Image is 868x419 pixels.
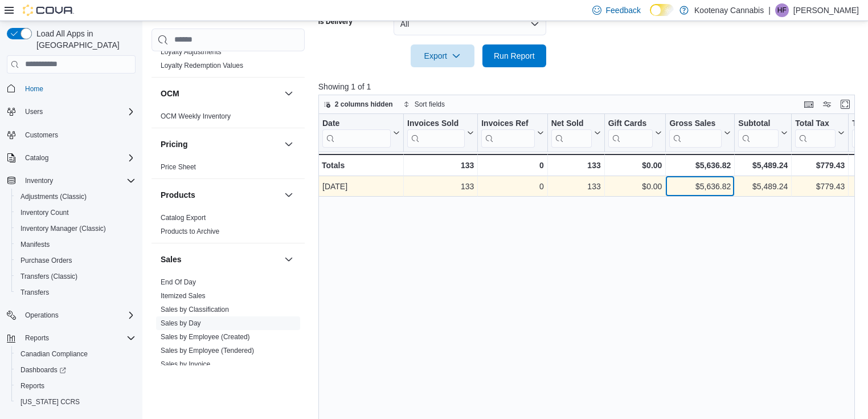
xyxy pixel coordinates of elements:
span: Transfers (Classic) [16,270,136,283]
span: HF [777,3,787,17]
button: Sort fields [399,97,449,111]
button: Customers [2,127,140,143]
button: Inventory Manager (Classic) [11,221,140,237]
span: Purchase Orders [16,254,136,267]
div: $5,636.82 [669,180,731,193]
div: 0 [481,180,543,193]
button: Inventory Count [11,205,140,221]
span: Operations [21,308,136,322]
span: Customers [21,128,136,142]
button: Inventory [21,174,58,188]
span: Reports [21,331,136,345]
div: Subtotal [738,118,779,147]
div: Gift Cards [608,118,653,129]
div: Pricing [152,160,305,178]
h3: Products [161,189,195,201]
div: $779.43 [795,158,845,172]
button: Transfers (Classic) [11,269,140,284]
button: Net Sold [551,118,600,147]
span: Adjustments (Classic) [21,192,87,201]
span: Sales by Day [161,319,201,328]
span: Inventory [25,176,53,185]
span: Washington CCRS [16,395,136,409]
button: All [394,13,546,35]
div: Invoices Ref [481,118,534,129]
a: Inventory Count [16,206,73,219]
button: Gross Sales [669,118,731,147]
button: OCM [282,87,296,100]
button: Users [21,105,47,119]
span: Transfers (Classic) [21,272,77,281]
span: [US_STATE] CCRS [21,397,80,406]
button: Date [322,118,400,147]
div: Net Sold [551,118,591,147]
button: Pricing [161,139,280,150]
span: Home [25,84,43,93]
span: Catalog Export [161,213,206,222]
span: Manifests [16,238,136,251]
a: Manifests [16,238,54,251]
span: Loyalty Redemption Values [161,61,243,70]
div: OCM [152,109,305,128]
input: Dark Mode [650,4,674,16]
a: Adjustments (Classic) [16,190,91,204]
div: Heather Fancy [775,3,789,17]
h3: OCM [161,88,179,99]
button: Transfers [11,284,140,300]
div: Products [152,211,305,243]
div: $0.00 [608,180,662,193]
a: Transfers [16,286,54,299]
h3: Sales [161,254,182,265]
a: [US_STATE] CCRS [16,395,84,409]
div: Gift Card Sales [608,118,653,147]
a: Catalog Export [161,214,206,222]
span: Manifests [21,240,50,249]
button: Pricing [282,137,296,151]
span: Transfers [21,288,49,297]
button: Enter fullscreen [838,97,852,111]
a: Loyalty Adjustments [161,48,222,56]
label: Is Delivery [318,17,353,26]
span: Sales by Employee (Created) [161,332,250,341]
button: Catalog [2,150,140,166]
span: Inventory Count [16,206,136,219]
button: Sales [161,254,280,265]
div: 0 [481,158,543,172]
span: Run Report [494,50,535,62]
button: Canadian Compliance [11,346,140,362]
div: Invoices Sold [407,118,465,129]
button: Total Tax [795,118,845,147]
a: Home [21,82,48,96]
div: 133 [407,180,474,193]
div: Total Tax [795,118,836,147]
a: Price Sheet [161,163,196,171]
span: Sales by Invoice [161,360,210,369]
a: Itemized Sales [161,292,206,300]
span: Price Sheet [161,162,196,172]
button: Reports [21,331,54,345]
span: Users [21,105,136,119]
span: Dashboards [16,363,136,377]
button: Reports [11,378,140,394]
span: Sales by Employee (Tendered) [161,346,254,355]
button: Export [411,44,474,67]
button: Products [161,189,280,201]
span: Catalog [25,153,48,162]
a: Sales by Employee (Tendered) [161,347,254,355]
div: Invoices Sold [407,118,465,147]
span: Sales by Classification [161,305,229,314]
a: Sales by Employee (Created) [161,333,250,341]
button: Gift Cards [608,118,662,147]
div: Date [322,118,391,147]
a: Products to Archive [161,227,219,235]
span: Catalog [21,151,136,165]
button: Catalog [21,151,53,165]
button: Home [2,80,140,97]
span: Canadian Compliance [21,349,88,359]
div: 133 [551,180,601,193]
a: OCM Weekly Inventory [161,112,231,120]
span: Export [417,44,468,67]
span: Sort fields [415,100,445,109]
button: Keyboard shortcuts [802,97,816,111]
div: $5,489.24 [738,158,788,172]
